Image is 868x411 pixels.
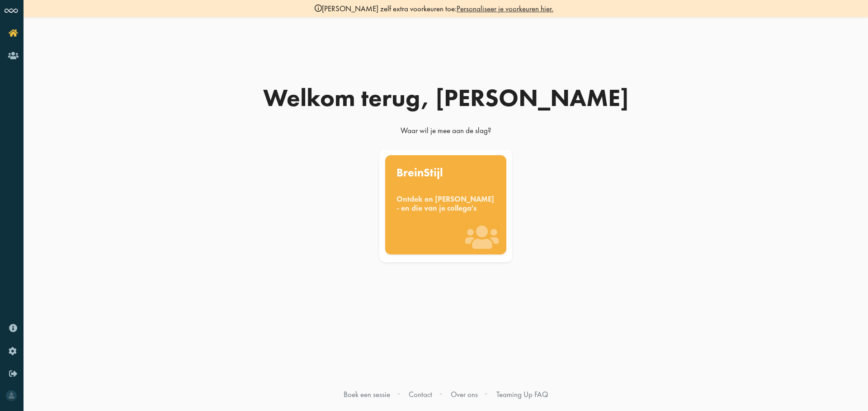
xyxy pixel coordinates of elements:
a: Contact [409,389,432,399]
a: Over ons [451,389,478,399]
div: Ontdek en [PERSON_NAME] - en die van je collega's [396,195,495,212]
div: Welkom terug, [PERSON_NAME] [229,86,663,110]
a: Teaming Up FAQ [496,389,548,399]
a: BreinStijl Ontdek en [PERSON_NAME] - en die van je collega's [377,150,514,263]
img: info-black.svg [315,5,322,12]
div: BreinStijl [396,167,495,179]
div: Waar wil je mee aan de slag? [229,125,663,140]
a: Boek een sessie [344,389,390,399]
a: Personaliseer je voorkeuren hier. [457,4,553,14]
